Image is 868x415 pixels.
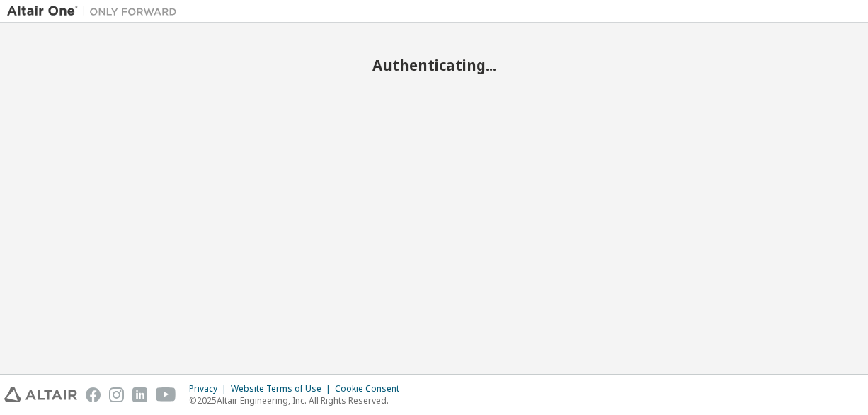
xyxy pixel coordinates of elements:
[109,387,124,402] img: instagram.svg
[86,387,101,402] img: facebook.svg
[189,383,231,394] div: Privacy
[335,383,408,394] div: Cookie Consent
[189,394,408,407] p: © 2025 Altair Engineering, Inc. All Rights Reserved.
[156,387,176,402] img: youtube.svg
[231,383,335,394] div: Website Terms of Use
[7,4,184,18] img: Altair One
[4,387,77,402] img: altair_logo.svg
[132,387,147,402] img: linkedin.svg
[7,56,861,74] h2: Authenticating...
